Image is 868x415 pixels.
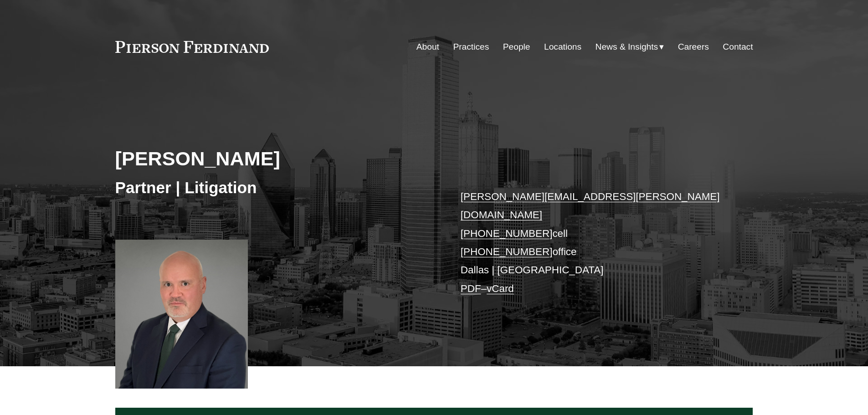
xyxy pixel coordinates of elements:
p: cell office Dallas | [GEOGRAPHIC_DATA] – [461,188,726,298]
a: PDF [461,283,481,294]
h2: [PERSON_NAME] [115,147,434,170]
a: Practices [453,38,489,56]
a: Locations [544,38,581,56]
span: News & Insights [596,39,658,55]
a: Careers [678,38,709,56]
a: People [503,38,530,56]
h3: Partner | Litigation [115,178,434,198]
a: folder dropdown [596,38,664,56]
a: [PHONE_NUMBER] [461,246,553,257]
a: Contact [723,38,753,56]
a: [PHONE_NUMBER] [461,228,553,239]
a: [PERSON_NAME][EMAIL_ADDRESS][PERSON_NAME][DOMAIN_NAME] [461,191,720,220]
a: About [416,38,439,56]
a: vCard [487,283,514,294]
